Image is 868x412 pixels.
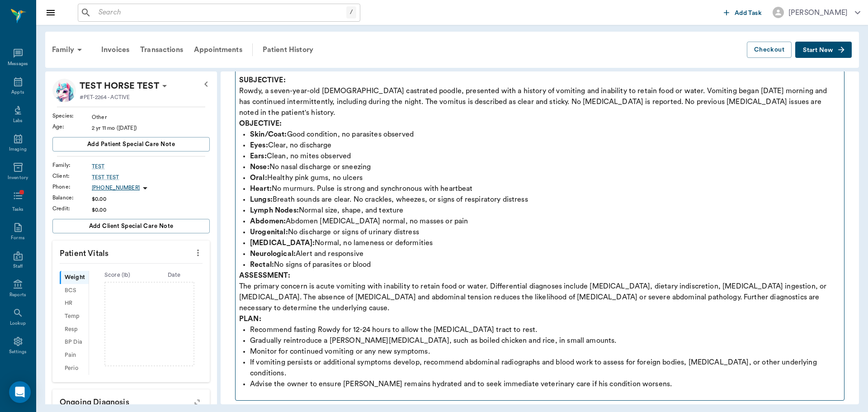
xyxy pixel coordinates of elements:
strong: Heart: [250,185,272,192]
button: Add client Special Care Note [52,219,210,233]
div: Score ( lb ) [89,271,146,279]
p: Alert and responsive [250,248,840,259]
div: Labs [13,118,23,124]
p: Clean, no mites observed [250,151,840,161]
button: Checkout [747,42,792,58]
img: Profile Image [52,79,76,102]
p: Breath sounds are clear. No crackles, wheezes, or signs of respiratory distress [250,194,840,205]
button: Add Task [720,4,765,21]
div: BCS [60,284,89,297]
p: No signs of parasites or blood [250,259,840,270]
p: TEST HORSE TEST [80,79,159,93]
div: Family [47,39,90,61]
div: Staff [13,263,23,270]
button: more [191,245,205,260]
p: Advise the owner to ensure [PERSON_NAME] remains hydrated and to seek immediate veterinary care i... [250,379,840,389]
p: Rowdy, a seven-year-old [DEMOGRAPHIC_DATA] castrated poodle, presented with a history of vomiting... [239,75,840,118]
div: / [346,6,356,19]
div: Balance : [52,194,92,202]
div: BP Dia [60,336,89,349]
strong: Lungs: [250,196,273,203]
p: Recommend fasting Rowdy for 12-24 hours to allow the [MEDICAL_DATA] tract to rest. [250,324,840,335]
button: Add patient Special Care Note [52,137,210,152]
label: Notes [241,66,253,72]
div: Age : [52,123,92,131]
div: [PERSON_NAME] [788,7,848,18]
strong: SUBJECTIVE: [239,76,286,84]
strong: Neurological: [250,250,296,257]
div: Messages [8,61,28,67]
div: Reports [9,292,26,298]
strong: PLAN: [239,315,261,322]
div: Forms [11,235,24,242]
strong: Eyes: [250,142,268,149]
p: No discharge or signs of urinary distress [250,227,840,237]
p: Normal size, shape, and texture [250,205,840,216]
div: Imaging [9,146,27,153]
p: The primary concern is acute vomiting with inability to retain food or water. Differential diagno... [239,270,840,313]
div: Species : [52,112,92,120]
p: Gradually reintroduce a [PERSON_NAME][MEDICAL_DATA], such as boiled chicken and rice, in small am... [250,335,840,346]
div: Inventory [8,175,28,181]
div: Perio [60,362,89,375]
p: Healthy pink gums, no ulcers [250,172,840,183]
p: #PET-2264 - ACTIVE [80,93,130,101]
div: Pain [60,349,89,362]
strong: [MEDICAL_DATA]: [250,239,315,246]
div: Family : [52,161,92,169]
strong: Skin/Coat: [250,131,287,138]
button: Close drawer [42,4,60,22]
div: Appts [11,89,24,96]
strong: OBJECTIVE: [239,120,282,127]
p: If vomiting persists or additional symptoms develop, recommend abdominal radiographs and blood wo... [250,357,840,379]
button: Start New [795,42,852,58]
strong: ASSESSMENT: [239,272,290,279]
div: $0.00 [92,206,210,214]
div: Other [92,113,210,121]
p: Abdomen [MEDICAL_DATA] normal, no masses or pain [250,216,840,227]
span: Add client Special Care Note [89,221,174,231]
p: Ongoing diagnosis [52,389,210,412]
input: Search [95,6,346,19]
div: Weight [60,271,89,284]
button: [PERSON_NAME] [765,4,868,21]
strong: Oral: [250,174,267,181]
div: Tasks [12,206,24,213]
strong: Rectal: [250,261,274,268]
div: Client : [52,172,92,180]
strong: Lymph Nodes: [250,207,299,214]
p: Normal, no lameness or deformities [250,237,840,248]
p: [PHONE_NUMBER] [92,184,140,192]
strong: Urogenital: [250,228,288,236]
div: $0.00 [92,195,210,203]
p: Clear, no discharge [250,140,840,151]
div: 2 yr 11 mo ([DATE]) [92,124,210,132]
p: No nasal discharge or sneezing [250,161,840,172]
div: Open Intercom Messenger [9,381,31,403]
div: Lookup [10,320,26,327]
strong: Abdomen: [250,218,286,225]
div: Settings [9,349,27,355]
strong: Ears: [250,152,267,160]
a: TEST TEST [92,173,210,181]
div: Temp [60,310,89,323]
p: Monitor for continued vomiting or any new symptoms. [250,346,840,357]
div: Credit : [52,204,92,213]
div: Date [146,271,203,279]
a: Transactions [135,39,189,61]
p: No murmurs. Pulse is strong and synchronous with heartbeat [250,183,840,194]
span: Add patient Special Care Note [87,139,175,149]
div: Phone : [52,183,92,191]
p: Good condition, no parasites observed [250,129,840,140]
div: TEST [92,162,210,170]
a: Appointments [189,39,248,61]
div: HR [60,297,89,310]
a: Patient History [257,39,319,61]
a: Invoices [96,39,135,61]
